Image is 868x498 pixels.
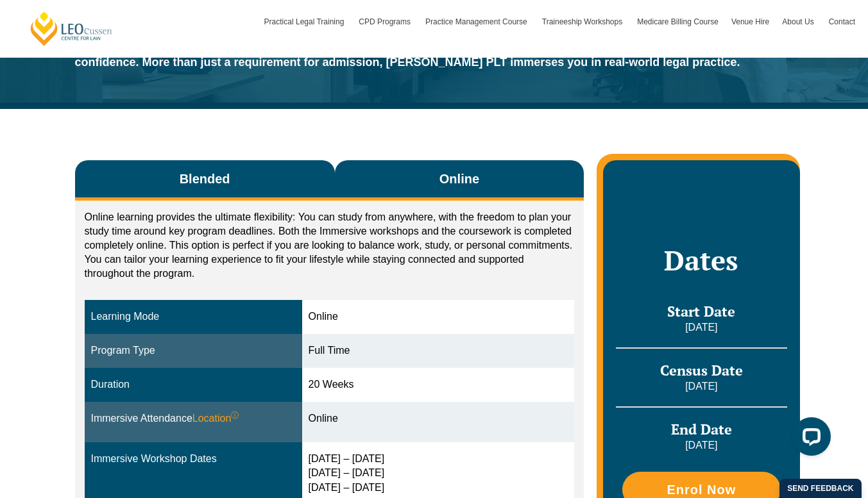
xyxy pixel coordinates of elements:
span: Location [192,411,239,426]
a: Medicare Billing Course [631,3,725,40]
sup: ⓘ [231,411,239,420]
span: Start Date [667,302,735,320]
div: [DATE] – [DATE] [DATE] – [DATE] [DATE] – [DATE] [309,452,568,496]
span: Blended [180,170,230,188]
div: Online [309,310,568,324]
div: Full Time [309,344,568,358]
div: Immersive Attendance [91,411,296,426]
a: Traineeship Workshops [536,3,631,40]
h2: Dates [616,244,787,276]
p: Online learning provides the ultimate flexibility: You can study from anywhere, with the freedom ... [85,210,575,281]
div: 20 Weeks [309,378,568,392]
a: Practical Legal Training [258,3,353,40]
div: Online [309,411,568,426]
span: Enrol Now [667,483,736,496]
div: Learning Mode [91,310,296,324]
span: End Date [671,420,732,438]
a: CPD Programs [352,3,419,40]
div: Duration [91,378,296,392]
span: Online [439,170,479,188]
p: [DATE] [616,438,787,452]
p: [DATE] [616,379,787,394]
a: Venue Hire [725,3,776,40]
p: [DATE] [616,320,787,335]
a: Contact [822,3,862,40]
div: Program Type [91,344,296,358]
a: [PERSON_NAME] Centre for Law [29,10,114,47]
span: Census Date [660,361,743,379]
a: Practice Management Course [419,3,536,40]
div: Immersive Workshop Dates [91,452,296,467]
a: About Us [776,3,822,40]
iframe: LiveChat chat widget [782,412,836,466]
